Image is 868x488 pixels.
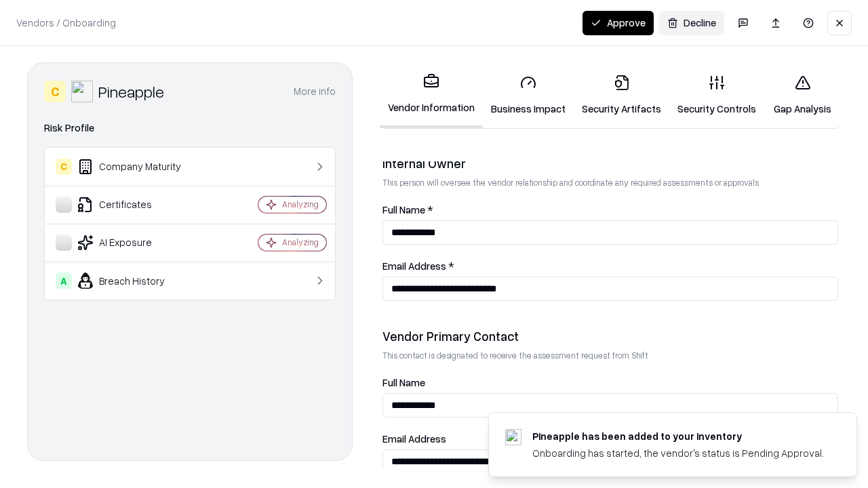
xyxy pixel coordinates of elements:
[294,79,336,104] button: More info
[56,159,218,175] div: Company Maturity
[382,155,838,171] div: Internal Owner
[382,177,838,188] p: This person will oversee the vendor relationship and coordinate any required assessments or appro...
[669,64,764,127] a: Security Controls
[382,378,838,388] label: Full Name
[532,446,824,460] div: Onboarding has started, the vendor's status is Pending Approval.
[382,328,838,344] div: Vendor Primary Contact
[56,235,218,251] div: AI Exposure
[44,81,66,102] div: C
[764,64,841,127] a: Gap Analysis
[583,11,654,35] button: Approve
[574,64,669,127] a: Security Artifacts
[56,272,72,289] div: A
[382,205,838,215] label: Full Name *
[282,237,319,248] div: Analyzing
[56,197,218,213] div: Certificates
[382,261,838,271] label: Email Address *
[16,16,116,30] p: Vendors / Onboarding
[71,81,93,102] img: Pineapple
[98,81,164,102] div: Pineapple
[505,429,521,445] img: pineappleenergy.com
[56,272,218,289] div: Breach History
[382,350,838,361] p: This contact is designated to receive the assessment request from Shift
[282,199,319,210] div: Analyzing
[483,64,574,127] a: Business Impact
[659,11,724,35] button: Decline
[380,62,483,128] a: Vendor Information
[532,429,824,443] div: Pineapple has been added to your inventory
[382,434,838,444] label: Email Address
[44,120,336,136] div: Risk Profile
[56,159,72,175] div: C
